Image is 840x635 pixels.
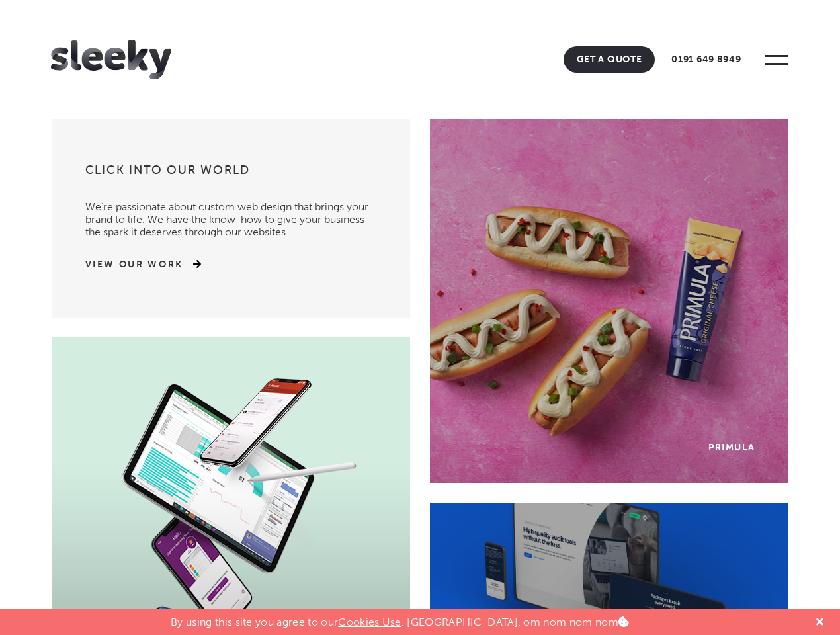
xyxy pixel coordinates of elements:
[708,442,755,453] div: Primula
[338,616,401,628] a: Cookies Use
[85,258,184,271] a: View Our Work
[85,162,378,187] h3: Click into our world
[171,609,629,628] p: By using this site you agree to our . [GEOGRAPHIC_DATA], om nom nom nom
[564,46,655,73] a: Get A Quote
[658,46,754,73] a: 0191 649 8949
[51,40,171,79] img: Sleeky Web Design Newcastle
[430,119,788,483] a: Primula
[183,259,201,269] img: arrow
[85,187,378,238] p: We’re passionate about custom web design that brings your brand to life. We have the know-how to ...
